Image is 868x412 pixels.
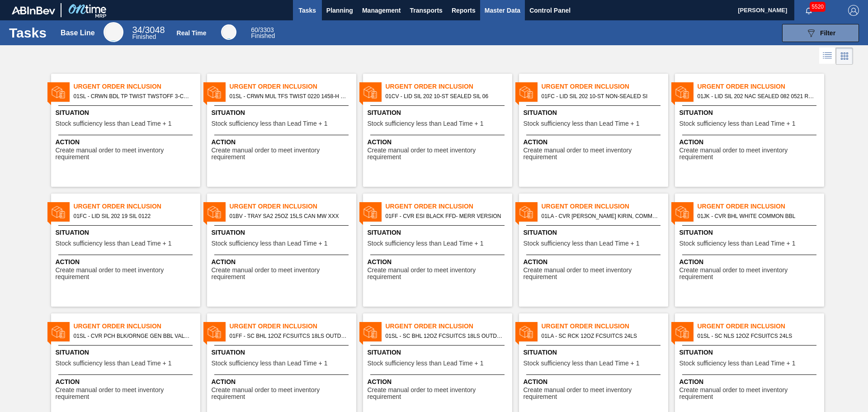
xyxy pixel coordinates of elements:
[74,211,193,221] span: 01FC - LID SIL 202 19 SIL 0122
[212,108,354,118] span: Situation
[230,91,349,101] span: 01SL - CRWN MUL TFS TWIST 0220 1458-H 3-COLR TW
[251,26,274,33] span: / 3303
[452,5,476,16] span: Reports
[368,147,510,161] span: Create manual order to meet inventory requirement
[542,211,661,221] span: 01LA - CVR KBN WHITE KIRIN, COMMON BBL
[679,137,822,147] span: Action
[368,108,510,118] span: Situation
[61,29,95,37] div: Base Line
[177,29,207,37] div: Real Time
[679,267,822,281] span: Create manual order to meet inventory requirement
[679,257,822,267] span: Action
[519,325,533,339] img: status
[56,348,198,357] span: Situation
[56,360,172,367] span: Stock sufficiency less than Lead Time + 1
[794,4,823,17] button: Notifications
[524,257,666,267] span: Action
[212,387,354,401] span: Create manual order to meet inventory requirement
[104,22,123,42] div: Base Line
[386,202,512,211] span: Urgent Order Inclusion
[221,24,236,40] div: Real Time
[56,267,198,281] span: Create manual order to meet inventory requirement
[363,205,377,219] img: status
[230,82,356,91] span: Urgent Order Inclusion
[524,387,666,401] span: Create manual order to meet inventory requirement
[675,205,689,219] img: status
[698,211,817,221] span: 01JK - CVR BHL WHITE COMMON BBL
[368,377,510,387] span: Action
[368,387,510,401] span: Create manual order to meet inventory requirement
[74,331,193,341] span: 01SL - CVR PCH BLK/ORNGE GEN BBL VALVE 1223
[363,325,377,339] img: status
[368,137,510,147] span: Action
[56,257,198,267] span: Action
[524,108,666,118] span: Situation
[368,228,510,237] span: Situation
[251,27,275,39] div: Real Time
[56,108,198,118] span: Situation
[251,26,258,33] span: 60
[679,360,796,367] span: Stock sufficiency less than Lead Time + 1
[56,147,198,161] span: Create manual order to meet inventory requirement
[297,5,317,16] span: Tasks
[485,5,520,16] span: Master Data
[230,202,356,211] span: Urgent Order Inclusion
[386,331,505,341] span: 01SL - SC BHL 12OZ FCSUITCS 18LS OUTDOOR
[679,228,822,237] span: Situation
[542,82,668,91] span: Urgent Order Inclusion
[679,108,822,118] span: Situation
[56,228,198,237] span: Situation
[74,82,200,91] span: Urgent Order Inclusion
[52,205,65,219] img: status
[542,202,668,211] span: Urgent Order Inclusion
[675,325,689,339] img: status
[524,120,640,127] span: Stock sufficiency less than Lead Time + 1
[368,120,484,127] span: Stock sufficiency less than Lead Time + 1
[230,211,349,221] span: 01BV - TRAY SA2 25OZ 15LS CAN MW XXX
[848,5,859,16] img: Logout
[386,82,512,91] span: Urgent Order Inclusion
[212,377,354,387] span: Action
[386,211,505,221] span: 01FF - CVR ESI BLACK FFD- MERR VERSION
[679,120,796,127] span: Stock sufficiency less than Lead Time + 1
[698,82,824,91] span: Urgent Order Inclusion
[132,26,165,40] div: Base Line
[410,5,443,16] span: Transports
[524,147,666,161] span: Create manual order to meet inventory requirement
[132,25,165,35] span: / 3048
[524,228,666,237] span: Situation
[56,137,198,147] span: Action
[74,202,200,211] span: Urgent Order Inclusion
[208,205,221,219] img: status
[820,29,835,37] span: Filter
[368,257,510,267] span: Action
[679,387,822,401] span: Create manual order to meet inventory requirement
[386,91,505,101] span: 01CV - LID SIL 202 10-ST SEALED SIL 06
[679,348,822,357] span: Situation
[542,331,661,341] span: 01LA - SC RCK 12OZ FCSUITCS 24LS
[675,85,689,99] img: status
[368,267,510,281] span: Create manual order to meet inventory requirement
[212,257,354,267] span: Action
[56,387,198,401] span: Create manual order to meet inventory requirement
[698,322,824,331] span: Urgent Order Inclusion
[368,348,510,357] span: Situation
[230,322,356,331] span: Urgent Order Inclusion
[12,6,55,14] img: TNhmsLtSVTkK8tSr43FrP2fwEKptu5GPRR3wAAAABJRU5ErkJggg==
[698,91,817,101] span: 01JK - LID SIL 202 NAC SEALED 082 0521 RED DIE
[74,91,193,101] span: 01SL - CRWN BDL TP TWIST TWSTOFF 3-COLR 26MM COMMON GLASS BOTTLE
[52,85,65,99] img: status
[524,348,666,357] span: Situation
[251,32,275,39] span: Finished
[212,137,354,147] span: Action
[230,331,349,341] span: 01FF - SC BHL 12OZ FCSUITCS 18LS OUTDOOR
[698,331,817,341] span: 01SL - SC NLS 12OZ FCSUITCS 24LS
[368,240,484,247] span: Stock sufficiency less than Lead Time + 1
[386,322,512,331] span: Urgent Order Inclusion
[132,25,142,35] span: 34
[519,205,533,219] img: status
[132,33,156,40] span: Finished
[542,91,661,101] span: 01FC - LID SIL 202 10-ST NON-SEALED SI
[74,322,200,331] span: Urgent Order Inclusion
[56,120,172,127] span: Stock sufficiency less than Lead Time + 1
